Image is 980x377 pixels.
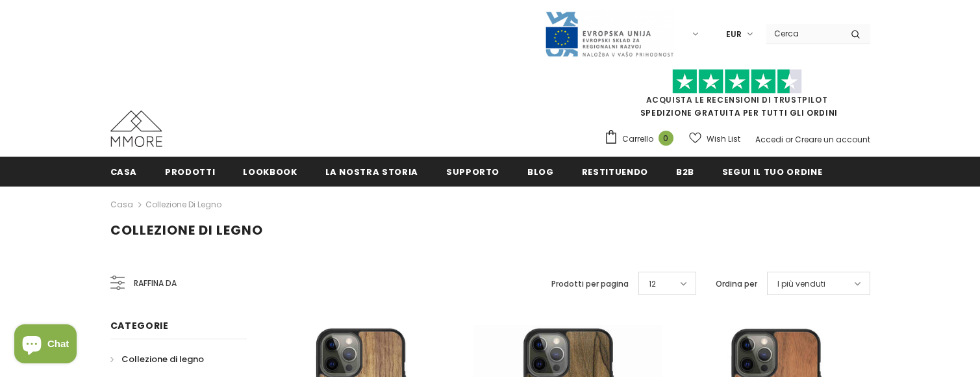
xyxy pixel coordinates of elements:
[649,278,656,291] span: 12
[121,353,204,365] span: Collezione di legno
[243,157,297,186] a: Lookbook
[689,127,740,150] a: Wish List
[582,157,648,186] a: Restituendo
[722,157,822,186] a: Segui il tuo ordine
[722,166,822,178] span: Segui il tuo ordine
[544,10,674,58] img: Javni Razpis
[110,319,169,332] span: Categorie
[551,278,629,291] label: Prodotti per pagina
[604,75,870,118] span: SPEDIZIONE GRATUITA PER TUTTI GLI ORDINI
[10,324,81,367] inbox-online-store-chat: Shopify online store chat
[527,166,554,178] span: Blog
[672,69,802,94] img: Fidati di Pilot Stars
[622,133,653,146] span: Carrello
[145,199,221,210] a: Collezione di legno
[325,166,418,178] span: La nostra storia
[676,166,694,178] span: B2B
[716,278,757,291] label: Ordina per
[110,348,204,370] a: Collezione di legno
[582,166,648,178] span: Restituendo
[110,110,162,147] img: Casi MMORE
[544,28,674,39] a: Javni Razpis
[110,157,138,186] a: Casa
[165,166,215,178] span: Prodotti
[707,133,740,146] span: Wish List
[777,278,825,291] span: I più venduti
[446,166,499,178] span: supporto
[659,131,673,146] span: 0
[134,276,177,291] span: Raffina da
[646,94,828,105] a: Acquista le recensioni di TrustPilot
[604,129,680,149] a: Carrello 0
[110,166,138,178] span: Casa
[243,166,297,178] span: Lookbook
[446,157,499,186] a: supporto
[165,157,215,186] a: Prodotti
[795,134,870,145] a: Creare un account
[325,157,418,186] a: La nostra storia
[766,24,841,43] input: Search Site
[755,134,783,145] a: Accedi
[110,221,263,239] span: Collezione di legno
[527,157,554,186] a: Blog
[676,157,694,186] a: B2B
[726,28,742,41] span: EUR
[110,197,133,213] a: Casa
[785,134,793,145] span: or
